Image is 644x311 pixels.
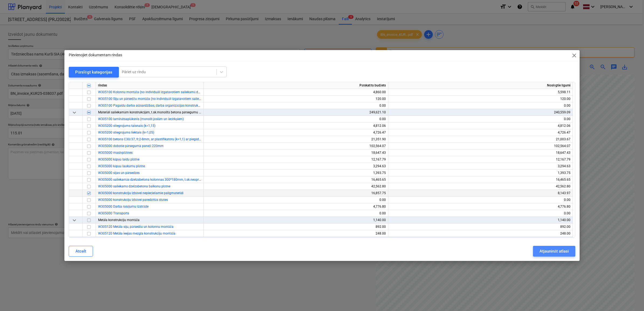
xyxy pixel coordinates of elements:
[539,248,569,255] div: Atjaunināt atlasi
[206,203,386,210] div: 4,776.80
[390,176,570,183] div: 16,465.65
[390,149,570,156] div: 18,647.43
[390,136,570,143] div: 21,003.67
[98,164,145,168] a: W305000 kāpņu laukumu plātne
[98,117,184,121] a: W305100 laminātsaplāksnis (monolīt.joslām un iecirkņiem)
[390,109,570,116] div: 240,559.09
[98,110,237,114] span: Materiāli saliekamām konstrukcijām, t.sk.monolītā betona pārsegumu daļām (atsevišķi pērkamie)
[69,52,122,58] p: Pievienojiet dokumentam rindas
[71,237,78,243] span: keyboard_arrow_down
[206,223,386,230] div: 892.00
[206,96,386,102] div: 120.00
[98,191,183,195] a: W305000 konstrukciju izbūvei nepieciešamie palīgmateriāli
[206,149,386,156] div: 18,647.43
[533,246,575,257] button: Atjaunināt atlasi
[390,217,570,223] div: 1,140.00
[571,52,577,59] span: close
[204,82,388,89] div: Pārskatīts budžets
[98,137,220,141] a: W305100 betons C30/37, fr.2-8mm, ar plastifikatoru (k=1,1) ar piegādi un sūknēšanu
[390,143,570,149] div: 102,564.07
[98,198,168,202] a: W305000 konstrukciju izbūvei paredzētās stutes
[96,82,204,89] div: rindas
[75,248,86,255] div: Atcelt
[206,123,386,129] div: 4,812.06
[71,109,78,116] span: keyboard_arrow_down
[98,131,154,134] a: W305200 stiegrojums liektais (k=1,05)
[206,230,386,237] div: 248.00
[206,143,386,149] div: 102,564.07
[98,178,219,181] a: W305000 saliekamās dzelzsbetona kolonnas 300*180mm, t.sk.neoprēna starplikas
[98,211,129,215] a: W305000 Transports
[69,67,119,78] button: Pārslēgt kategorijas
[206,170,386,176] div: 1,393.75
[206,129,386,136] div: 4,726.47
[98,184,170,188] a: W305000 saliekamā dzelzsbetona balkonu plātne
[98,124,155,128] a: W305200 stiegrojums taisnais (k=1,15)
[98,171,140,175] a: W305000 sijas un pārsedzes
[98,151,133,155] a: W305000 masīvplātnes
[390,230,570,237] div: 248.00
[75,69,112,76] div: Pārslēgt kategorijas
[390,197,570,203] div: 0.00
[206,217,386,223] div: 1,140.00
[390,183,570,190] div: 42,562.80
[98,144,164,148] a: W305000 dobotie pārseguma paneļi 220mm
[98,225,174,229] a: W305120 Metāla siju, pārsedžu un kolonnu montāža
[206,116,386,123] div: 0.00
[206,190,386,197] div: 16,857.75
[390,190,570,197] div: 8,143.97
[206,197,386,203] div: 0.00
[206,210,386,217] div: 0.00
[206,237,386,244] div: 256,043.41
[390,123,570,129] div: 4,812.06
[390,210,570,217] div: 0.00
[98,90,234,94] a: W305100 Kolonnu montāža (no individuāli izgatavotiem saliekamā dzelzsbetona elementiem)
[390,237,570,244] div: 215,810.13
[98,104,240,107] a: W305100 Pagaidu darba aizsardzības, darba organizācijas konstrukciju uzstādīšana/nojaukšana
[390,163,570,170] div: 3,294.63
[206,89,386,96] div: 4,860.00
[98,97,246,101] a: W305100 Siju un pārsedžu montāža (no individuāli izgatavotiem saliekamā dzelzsbetona elementiem)
[206,156,386,163] div: 12,167.79
[390,96,570,102] div: 120.00
[390,89,570,96] div: 5,598.11
[206,163,386,170] div: 3,294.63
[390,223,570,230] div: 892.00
[98,232,175,235] a: W305120 Metāla ieejas mezgla konstrukciju montāža
[390,129,570,136] div: 4,726.47
[206,176,386,183] div: 16,465.65
[98,205,148,208] a: W305000 Darba rasējumu izstrāde
[206,183,386,190] div: 42,562.80
[71,217,78,223] span: keyboard_arrow_down
[69,246,93,257] button: Atcelt
[390,116,570,123] div: 0.00
[206,109,386,116] div: 249,621.10
[390,102,570,109] div: 0.00
[390,170,570,176] div: 1,393.75
[98,158,139,161] a: W305000 kāpņu laidu plātne
[388,82,573,89] div: Noslēgtie līgumi
[98,218,140,222] span: Metāla konstrukciju montāža
[206,102,386,109] div: 0.00
[206,136,386,143] div: 21,351.90
[390,203,570,210] div: 4,776.80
